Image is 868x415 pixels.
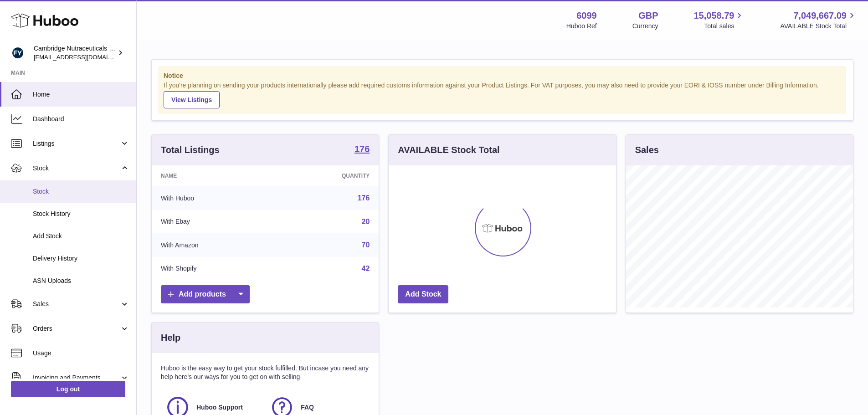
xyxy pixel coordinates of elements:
[354,144,370,154] strong: 176
[301,403,314,412] span: FAQ
[576,10,597,22] strong: 6099
[152,257,276,281] td: With Shopify
[161,332,180,344] h3: Help
[33,374,120,382] span: Invoicing and Payments
[362,241,370,249] a: 70
[164,81,841,108] div: If you're planning on sending your products internationally please add required customs informati...
[638,10,658,22] strong: GBP
[793,10,847,22] span: 7,049,667.09
[164,72,841,80] strong: Notice
[693,10,745,31] a: 15,058.79 Total sales
[161,364,370,381] p: Huboo is the easy way to get your stock fulfilled. But incase you need any help here's our ways f...
[693,10,734,22] span: 15,058.79
[152,233,276,257] td: With Amazon
[33,115,129,123] span: Dashboard
[362,265,370,272] a: 42
[780,10,857,31] a: 7,049,667.09 AVAILABLE Stock Total
[358,194,370,202] a: 176
[164,91,220,108] a: View Listings
[11,381,125,397] a: Log out
[33,187,129,196] span: Stock
[632,22,658,31] div: Currency
[704,22,745,31] span: Total sales
[33,349,129,358] span: Usage
[152,186,276,210] td: With Huboo
[34,44,116,61] div: Cambridge Nutraceuticals Ltd
[33,277,129,285] span: ASN Uploads
[161,285,250,304] a: Add products
[152,210,276,234] td: With Ebay
[354,144,370,155] a: 176
[196,403,243,412] span: Huboo Support
[33,254,129,263] span: Delivery History
[398,144,499,156] h3: AVAILABLE Stock Total
[398,285,448,304] a: Add Stock
[33,139,120,148] span: Listings
[33,300,120,308] span: Sales
[11,46,25,60] img: huboo@camnutra.com
[362,218,370,225] a: 20
[276,165,379,186] th: Quantity
[635,144,659,156] h3: Sales
[33,164,120,173] span: Stock
[152,165,276,186] th: Name
[780,22,857,31] span: AVAILABLE Stock Total
[33,210,129,218] span: Stock History
[33,324,120,333] span: Orders
[33,232,129,241] span: Add Stock
[161,144,220,156] h3: Total Listings
[34,53,134,61] span: [EMAIL_ADDRESS][DOMAIN_NAME]
[566,22,597,31] div: Huboo Ref
[33,90,129,99] span: Home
